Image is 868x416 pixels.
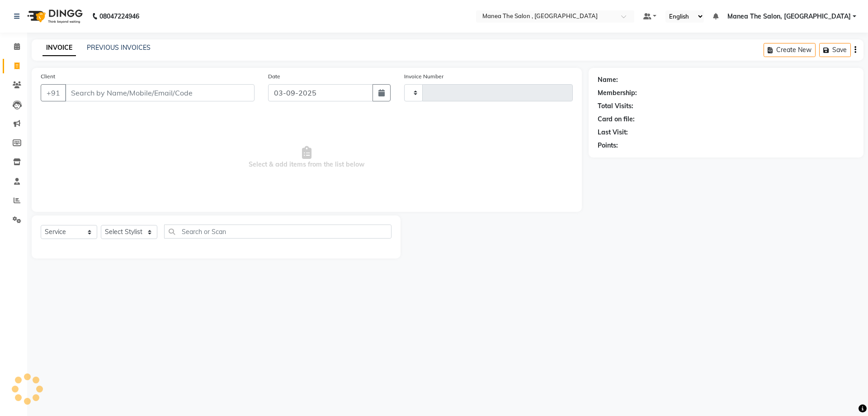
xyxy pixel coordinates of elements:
span: Manea The Salon, [GEOGRAPHIC_DATA] [727,12,851,21]
label: Client [41,72,55,81]
button: Create New [764,43,816,57]
img: logo [23,4,85,29]
div: Total Visits: [598,101,633,111]
label: Date [268,72,280,81]
div: Points: [598,141,618,150]
a: PREVIOUS INVOICES [87,43,151,52]
div: Membership: [598,88,637,98]
button: +91 [41,84,66,101]
label: Invoice Number [404,72,443,81]
input: Search by Name/Mobile/Email/Code [65,84,255,101]
b: 08047224946 [99,4,139,29]
div: Card on file: [598,115,635,124]
button: Save [819,43,851,57]
div: Name: [598,75,618,85]
a: INVOICE [42,40,76,56]
div: Last Visit: [598,128,628,137]
span: Select & add items from the list below [41,112,573,203]
input: Search or Scan [164,225,392,239]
